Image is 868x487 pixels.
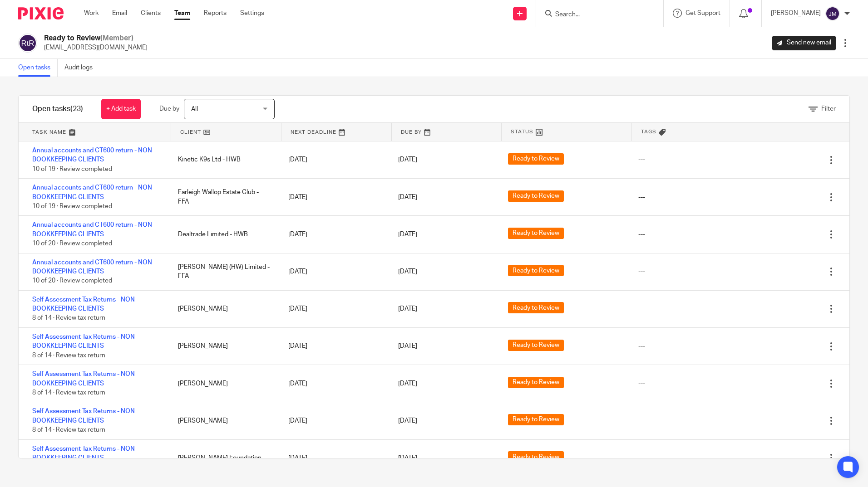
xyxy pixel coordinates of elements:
[638,267,645,276] div: ---
[279,337,389,355] div: [DATE]
[169,258,279,286] div: [PERSON_NAME] (HW) Limited - FFA
[32,427,105,433] span: 8 of 14 · Review tax return
[169,337,279,355] div: [PERSON_NAME]
[398,306,417,312] span: [DATE]
[821,106,836,112] span: Filter
[279,263,389,281] div: [DATE]
[279,449,389,467] div: [DATE]
[279,300,389,318] div: [DATE]
[32,297,135,312] a: Self Assessment Tax Returns - NON BOOKKEEPING CLIENTS
[511,128,533,136] span: Status
[398,418,417,424] span: [DATE]
[772,36,836,50] a: Send new email
[32,147,152,163] a: Annual accounts and CT600 return - NON BOOKKEEPING CLIENTS
[18,59,58,77] a: Open tasks
[508,414,564,425] span: Ready to Review
[32,104,83,114] h1: Open tasks
[174,9,190,18] a: Team
[508,302,564,313] span: Ready to Review
[32,278,112,284] span: 10 of 20 · Review completed
[279,188,389,206] div: [DATE]
[101,99,141,119] a: + Add task
[398,268,417,275] span: [DATE]
[508,153,564,165] span: Ready to Review
[279,375,389,393] div: [DATE]
[84,9,99,18] a: Work
[641,128,656,136] span: Tags
[279,225,389,243] div: [DATE]
[44,43,148,52] p: [EMAIL_ADDRESS][DOMAIN_NAME]
[638,193,645,202] div: ---
[638,416,645,425] div: ---
[638,341,645,351] div: ---
[240,9,264,18] a: Settings
[638,379,645,388] div: ---
[638,155,645,164] div: ---
[169,183,279,211] div: Farleigh Wallop Estate Club - FFA
[169,225,279,243] div: Dealtrade Limited - HWB
[638,453,645,463] div: ---
[554,11,636,19] input: Search
[398,231,417,238] span: [DATE]
[398,343,417,350] span: [DATE]
[204,9,227,18] a: Reports
[508,377,564,388] span: Ready to Review
[169,449,279,467] div: [PERSON_NAME] Foundation
[169,412,279,430] div: [PERSON_NAME]
[169,375,279,393] div: [PERSON_NAME]
[638,304,645,313] div: ---
[32,408,135,424] a: Self Assessment Tax Returns - NON BOOKKEEPING CLIENTS
[508,190,564,202] span: Ready to Review
[398,194,417,200] span: [DATE]
[279,412,389,430] div: [DATE]
[32,315,105,321] span: 8 of 14 · Review tax return
[32,390,105,396] span: 8 of 14 · Review tax return
[32,166,112,172] span: 10 of 19 · Review completed
[32,203,112,209] span: 10 of 19 · Review completed
[508,340,564,351] span: Ready to Review
[159,104,179,113] p: Due by
[32,185,152,200] a: Annual accounts and CT600 return - NON BOOKKEEPING CLIENTS
[825,6,840,21] img: svg%3E
[191,106,198,112] span: All
[169,300,279,318] div: [PERSON_NAME]
[44,34,148,43] h2: Ready to Review
[398,157,417,163] span: [DATE]
[638,230,645,239] div: ---
[141,9,161,18] a: Clients
[100,34,133,42] span: (Member)
[32,352,105,359] span: 8 of 14 · Review tax return
[32,334,135,349] a: Self Assessment Tax Returns - NON BOOKKEEPING CLIENTS
[112,9,127,18] a: Email
[508,451,564,463] span: Ready to Review
[398,455,417,461] span: [DATE]
[32,240,112,247] span: 10 of 20 · Review completed
[18,34,37,53] img: svg%3E
[32,222,152,237] a: Annual accounts and CT600 return - NON BOOKKEEPING CLIENTS
[686,10,720,16] span: Get Support
[64,59,99,77] a: Audit logs
[508,228,564,239] span: Ready to Review
[398,380,417,387] span: [DATE]
[32,371,135,386] a: Self Assessment Tax Returns - NON BOOKKEEPING CLIENTS
[70,105,83,112] span: (23)
[32,259,152,275] a: Annual accounts and CT600 return - NON BOOKKEEPING CLIENTS
[169,151,279,169] div: Kinetic K9s Ltd - HWB
[18,7,64,19] img: Pixie
[279,151,389,169] div: [DATE]
[32,446,135,461] a: Self Assessment Tax Returns - NON BOOKKEEPING CLIENTS
[771,9,821,18] p: [PERSON_NAME]
[508,265,564,276] span: Ready to Review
